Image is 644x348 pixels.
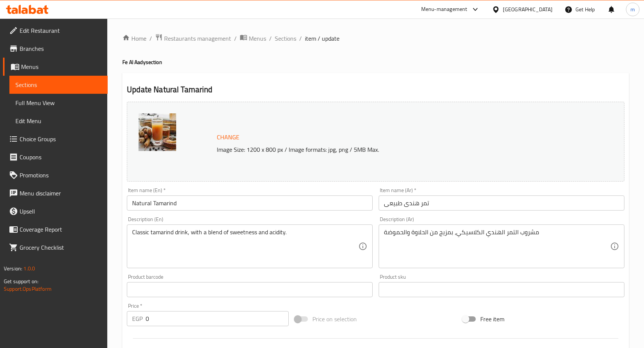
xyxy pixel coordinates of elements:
a: Sections [9,76,108,94]
li: / [269,34,272,43]
span: Sections [15,80,102,89]
span: Menus [21,62,102,71]
span: Edit Restaurant [20,26,102,35]
span: Promotions [20,171,102,180]
span: Price on selection [312,314,357,324]
div: Menu-management [421,5,467,14]
p: Image Size: 1200 x 800 px / Image formats: jpg, png / 5MB Max. [214,145,569,154]
input: Please enter price [146,311,289,326]
h4: Fe Al Aady section [122,58,629,66]
input: Enter name Ar [379,195,624,211]
textarea: مشروب التمر الهندي الكلاسيكي، بمزيج من الحلاوة والحموضة [384,229,610,264]
a: Home [122,34,146,43]
span: Grocery Checklist [20,243,102,252]
input: Please enter product sku [379,282,624,297]
p: EGP [132,314,143,323]
img: %D8%AA%D9%85%D8%B1_%D9%87%D9%86%D8%AF%D9%89638909249727487764.jpg [139,113,176,151]
li: / [149,34,152,43]
a: Edit Restaurant [3,21,108,40]
span: Coupons [20,153,102,162]
span: Menus [249,34,266,43]
li: / [234,34,237,43]
span: Choice Groups [20,134,102,143]
span: Get support on: [4,276,38,286]
span: m [630,5,635,14]
textarea: Classic tamarind drink, with a blend of sweetness and acidity. [132,229,358,264]
input: Please enter product barcode [127,282,373,297]
nav: breadcrumb [122,34,629,43]
span: Upsell [20,207,102,216]
input: Enter name En [127,195,373,211]
div: [GEOGRAPHIC_DATA] [503,5,553,14]
h2: Update Natural Tamarind [127,84,624,95]
a: Grocery Checklist [3,238,108,256]
span: Edit Menu [15,116,102,125]
a: Coupons [3,148,108,166]
a: Promotions [3,166,108,184]
a: Restaurants management [155,34,231,43]
span: Restaurants management [164,34,231,43]
a: Edit Menu [9,112,108,130]
a: Upsell [3,202,108,220]
span: Menu disclaimer [20,189,102,198]
a: Sections [275,34,296,43]
a: Full Menu View [9,94,108,112]
a: Branches [3,40,108,58]
span: Coverage Report [20,225,102,234]
a: Support.OpsPlatform [4,284,52,294]
span: Change [217,132,239,143]
a: Coverage Report [3,220,108,238]
span: Full Menu View [15,98,102,107]
button: Change [214,130,242,145]
a: Menus [240,34,266,43]
span: Version: [4,264,22,273]
span: item / update [305,34,340,43]
span: Branches [20,44,102,53]
span: 1.0.0 [23,264,35,273]
span: Free item [480,314,504,324]
a: Menus [3,58,108,76]
a: Menu disclaimer [3,184,108,202]
li: / [299,34,302,43]
a: Choice Groups [3,130,108,148]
